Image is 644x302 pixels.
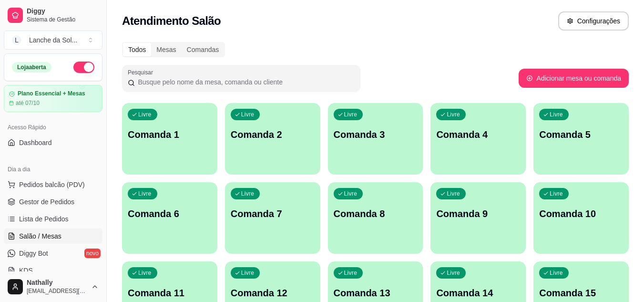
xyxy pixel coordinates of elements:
[4,177,102,192] button: Pedidos balcão (PDV)
[4,229,102,244] a: Salão / Mesas
[436,207,520,220] p: Comanda 9
[19,197,74,207] span: Gestor de Pedidos
[27,7,99,16] span: Diggy
[4,275,102,298] button: Nathally[EMAIL_ADDRESS][DOMAIN_NAME]
[4,194,102,209] a: Gestor de Pedidos
[19,231,61,241] span: Salão / Mesas
[334,128,418,141] p: Comanda 3
[533,103,629,175] button: LivreComanda 5
[225,103,320,175] button: LivreComanda 2
[550,190,563,198] p: Livre
[533,182,629,254] button: LivreComanda 10
[19,249,48,258] span: Diggy Bot
[447,190,460,198] p: Livre
[447,111,460,118] p: Livre
[122,103,217,175] button: LivreComanda 1
[12,62,51,73] div: Loja aberta
[231,286,315,300] p: Comanda 12
[138,190,152,198] p: Livre
[123,43,151,56] div: Todos
[29,35,77,45] div: Lanche da Sol ...
[138,111,152,118] p: Livre
[334,207,418,220] p: Comanda 8
[4,246,102,261] a: Diggy Botnovo
[550,111,563,118] p: Livre
[151,43,181,56] div: Mesas
[4,31,102,50] button: Select a team
[519,69,629,88] button: Adicionar mesa ou comanda
[4,263,102,278] a: KDS
[122,182,217,254] button: LivreComanda 6
[430,103,526,175] button: LivreComanda 4
[19,138,52,147] span: Dashboard
[539,128,623,141] p: Comanda 5
[128,207,212,220] p: Comanda 6
[27,279,87,287] span: Nathally
[4,135,102,150] a: Dashboard
[241,269,255,277] p: Livre
[558,11,629,31] button: Configurações
[4,211,102,227] a: Lista de Pedidos
[430,182,526,254] button: LivreComanda 9
[128,286,212,300] p: Comanda 11
[19,180,85,189] span: Pedidos balcão (PDV)
[539,286,623,300] p: Comanda 15
[138,269,152,277] p: Livre
[436,286,520,300] p: Comanda 14
[122,13,221,29] h2: Atendimento Salão
[4,120,102,135] div: Acesso Rápido
[334,286,418,300] p: Comanda 13
[447,269,460,277] p: Livre
[344,111,358,118] p: Livre
[231,207,315,220] p: Comanda 7
[4,4,102,27] a: DiggySistema de Gestão
[225,182,320,254] button: LivreComanda 7
[241,111,255,118] p: Livre
[344,190,358,198] p: Livre
[19,214,69,224] span: Lista de Pedidos
[27,287,87,295] span: [EMAIL_ADDRESS][DOMAIN_NAME]
[128,68,156,76] label: Pesquisar
[539,207,623,220] p: Comanda 10
[16,99,40,107] article: até 07/10
[231,128,315,141] p: Comanda 2
[182,43,225,56] div: Comandas
[73,62,94,73] button: Alterar Status
[344,269,358,277] p: Livre
[12,35,21,45] span: L
[135,77,355,87] input: Pesquisar
[18,90,85,97] article: Plano Essencial + Mesas
[328,103,423,175] button: LivreComanda 3
[328,182,423,254] button: LivreComanda 8
[550,269,563,277] p: Livre
[19,266,33,275] span: KDS
[436,128,520,141] p: Comanda 4
[4,85,102,112] a: Plano Essencial + Mesasaté 07/10
[241,190,255,198] p: Livre
[4,162,102,177] div: Dia a dia
[27,16,99,23] span: Sistema de Gestão
[128,128,212,141] p: Comanda 1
